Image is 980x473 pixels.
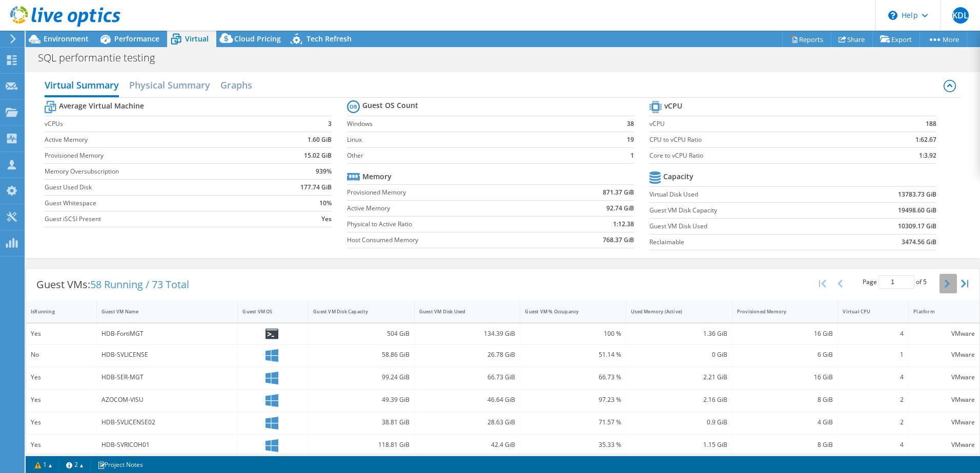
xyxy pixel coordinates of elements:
[59,458,91,471] a: 2
[101,372,233,383] div: HDB-SER-MGT
[737,394,833,405] div: 8 GiB
[525,328,621,339] div: 100 %
[419,394,516,405] div: 46.64 GiB
[28,458,59,471] a: 1
[649,221,837,231] label: Guest VM Disk Used
[419,439,516,450] div: 42.4 GiB
[627,119,634,129] b: 38
[129,75,210,95] h2: Physical Summary
[31,308,79,315] div: IsRunning
[843,417,904,428] div: 2
[313,417,410,428] div: 38.81 GiB
[362,100,418,111] b: Guest OS Count
[920,31,967,47] a: More
[362,171,392,182] b: Memory
[888,11,897,20] svg: \n
[31,328,92,339] div: Yes
[919,150,936,161] b: 1:3.92
[313,308,397,315] div: Guest VM Disk Capacity
[631,394,727,405] div: 2.16 GiB
[31,417,92,428] div: Yes
[525,372,621,383] div: 66.73 %
[913,394,975,405] div: VMware
[843,349,904,360] div: 1
[31,439,92,450] div: Yes
[603,187,634,198] b: 871.37 GiB
[347,187,550,198] label: Provisioned Memory
[185,34,209,44] span: Virtual
[902,237,936,247] b: 3474.56 GiB
[525,394,621,405] div: 97.23 %
[33,52,171,63] h1: SQL performantie testing
[419,417,516,428] div: 28.63 GiB
[300,182,332,192] b: 177.74 GiB
[649,205,837,216] label: Guest VM Disk Capacity
[631,439,727,450] div: 1.15 GiB
[313,394,410,405] div: 49.39 GiB
[631,372,727,383] div: 2.21 GiB
[737,328,833,339] div: 16 GiB
[843,394,904,405] div: 2
[926,119,936,129] b: 188
[45,198,263,208] label: Guest Whitespace
[913,328,975,339] div: VMware
[313,439,410,450] div: 118.81 GiB
[737,372,833,383] div: 16 GiB
[313,328,410,339] div: 504 GiB
[606,203,634,213] b: 92.74 GiB
[101,417,233,428] div: HDB-SVLICENSE02
[26,269,199,300] div: Guest VMs:
[627,135,634,145] b: 19
[913,417,975,428] div: VMware
[304,150,332,161] b: 15.02 GiB
[664,101,682,111] b: vCPU
[923,277,927,286] span: 5
[843,308,891,315] div: Virtual CPU
[45,150,263,161] label: Provisioned Memory
[649,150,861,161] label: Core to vCPU Ratio
[525,439,621,450] div: 35.33 %
[737,439,833,450] div: 8 GiB
[90,458,150,471] a: Project Notes
[898,189,936,200] b: 13783.73 GiB
[31,372,92,383] div: Yes
[872,31,920,47] a: Export
[419,328,516,339] div: 134.39 GiB
[737,349,833,360] div: 6 GiB
[915,135,936,145] b: 1:62.67
[347,203,550,213] label: Active Memory
[737,417,833,428] div: 4 GiB
[347,150,608,161] label: Other
[952,7,969,24] span: KDL
[863,275,927,289] span: Page of
[319,198,332,208] b: 10%
[347,219,550,229] label: Physical to Active Ratio
[525,349,621,360] div: 51.14 %
[613,219,634,229] b: 1:12.38
[45,166,263,177] label: Memory Oversubscription
[603,235,634,245] b: 768.37 GiB
[101,439,233,450] div: HDB-SVRICOH01
[347,135,608,145] label: Linux
[913,439,975,450] div: VMware
[663,171,693,182] b: Capacity
[913,372,975,383] div: VMware
[101,308,221,315] div: Guest VM Name
[59,101,144,111] b: Average Virtual Machine
[630,150,634,161] b: 1
[631,417,727,428] div: 0.9 GiB
[101,328,233,339] div: HDB-FortiMGT
[782,31,831,47] a: Reports
[347,235,550,245] label: Host Consumed Memory
[631,349,727,360] div: 0 GiB
[419,308,503,315] div: Guest VM Disk Used
[45,119,263,129] label: vCPUs
[45,135,263,145] label: Active Memory
[313,349,410,360] div: 58.86 GiB
[831,31,873,47] a: Share
[649,189,837,200] label: Virtual Disk Used
[843,439,904,450] div: 4
[45,75,119,97] h2: Virtual Summary
[913,308,963,315] div: Platform
[45,182,263,192] label: Guest Used Disk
